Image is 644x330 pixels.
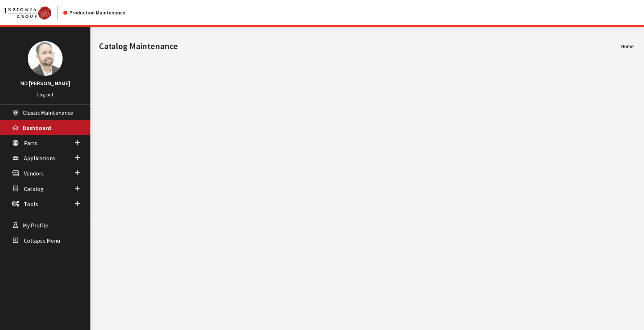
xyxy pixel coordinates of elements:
span: Tools [24,200,38,208]
span: Applications [24,155,55,162]
h1: Catalog Maintenance [99,40,621,53]
div: Production Maintenance [63,9,125,17]
span: Dashboard [23,124,51,131]
img: Catalog Maintenance [4,6,51,19]
span: Parts [24,139,37,147]
a: Insignia Group logo [4,6,63,19]
span: Collapse Menu [24,237,60,244]
img: MD Hossain [28,41,63,76]
span: Classic Maintenance [23,109,73,116]
span: Catalog [24,185,44,192]
span: My Profile [23,222,48,229]
li: Home [621,43,634,50]
span: Vendors [24,170,44,177]
h3: MD [PERSON_NAME] [7,79,83,87]
a: Log out [37,91,54,98]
